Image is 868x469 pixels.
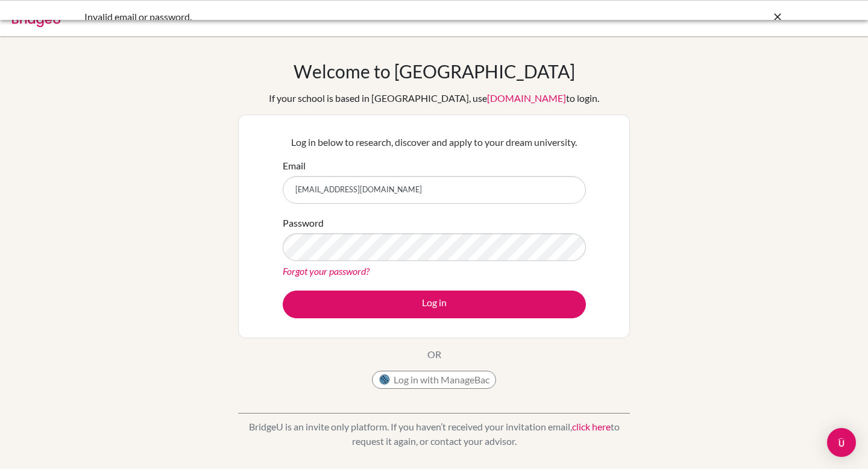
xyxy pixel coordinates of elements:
[283,135,586,150] p: Log in below to research, discover and apply to your dream university.
[827,428,856,457] div: Open Intercom Messenger
[294,60,575,82] h1: Welcome to [GEOGRAPHIC_DATA]
[238,420,630,449] p: BridgeU is an invite only platform. If you haven’t received your invitation email, to request it ...
[372,371,496,389] button: Log in with ManageBac
[84,10,603,24] div: Invalid email or password.
[283,216,324,230] label: Password
[487,92,566,104] a: [DOMAIN_NAME]
[283,265,370,277] a: Forgot your password?
[283,291,586,318] button: Log in
[427,347,441,362] p: OR
[572,421,611,432] a: click here
[283,159,306,173] label: Email
[269,91,599,105] div: If your school is based in [GEOGRAPHIC_DATA], use to login.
